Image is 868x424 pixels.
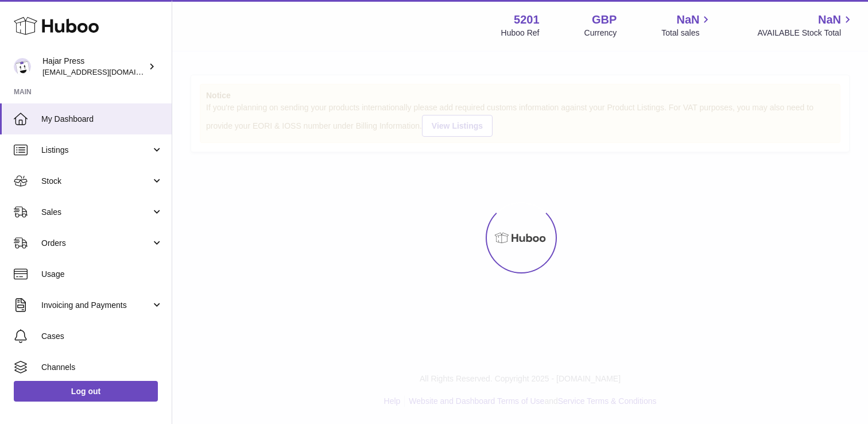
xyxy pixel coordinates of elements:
[41,145,151,156] span: Listings
[501,28,540,38] div: Huboo Ref
[676,12,699,28] span: NaN
[41,300,151,311] span: Invoicing and Payments
[41,331,163,342] span: Cases
[514,12,540,28] strong: 5201
[41,176,151,187] span: Stock
[41,362,163,373] span: Channels
[42,67,169,76] span: [EMAIL_ADDRESS][DOMAIN_NAME]
[42,56,146,78] div: Hajar Press
[661,28,712,38] span: Total sales
[14,58,31,75] img: editorial@hajarpress.com
[592,12,617,28] strong: GBP
[41,207,151,218] span: Sales
[41,269,163,280] span: Usage
[757,28,854,38] span: AVAILABLE Stock Total
[41,238,151,249] span: Orders
[818,12,841,28] span: NaN
[661,12,712,38] a: NaN Total sales
[584,28,617,38] div: Currency
[757,12,854,38] a: NaN AVAILABLE Stock Total
[14,381,158,402] a: Log out
[41,114,163,125] span: My Dashboard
